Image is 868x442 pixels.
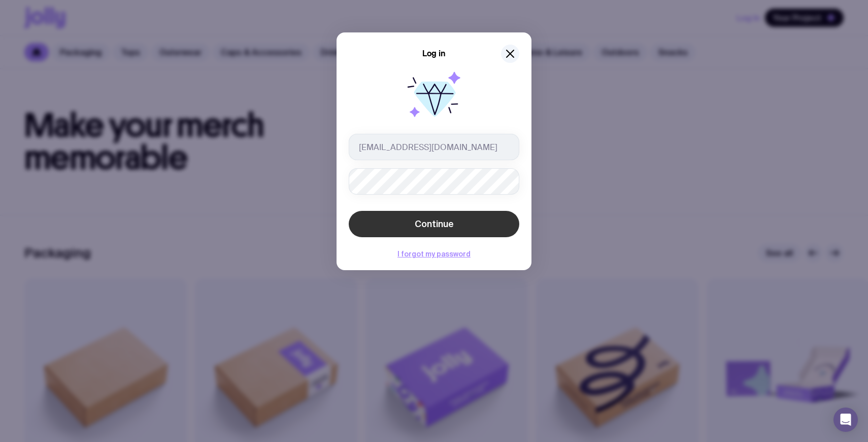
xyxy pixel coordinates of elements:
[833,408,858,432] div: Open Intercom Messenger
[415,218,454,230] span: Continue
[349,211,519,237] button: Continue
[422,49,446,59] h5: Log in
[397,250,471,258] button: I forgot my password
[349,134,519,160] input: you@email.com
